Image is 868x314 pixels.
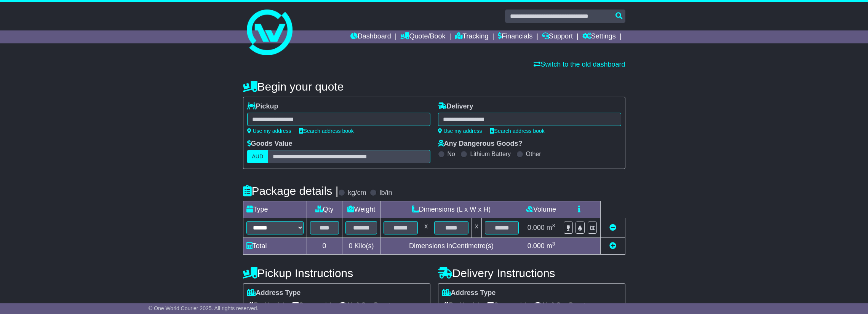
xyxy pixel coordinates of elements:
[498,30,532,43] a: Financials
[243,267,430,279] h4: Pickup Instructions
[243,238,307,255] td: Total
[442,289,496,297] label: Address Type
[247,128,291,134] a: Use my address
[307,201,342,218] td: Qty
[526,150,541,158] label: Other
[342,238,380,255] td: Kilo(s)
[348,242,352,250] span: 0
[609,224,616,231] a: Remove this item
[243,201,307,218] td: Type
[379,189,392,197] label: lb/in
[350,30,391,43] a: Dashboard
[490,128,545,134] a: Search address book
[247,150,269,163] label: AUD
[582,30,616,43] a: Settings
[547,242,555,250] span: m
[348,189,366,197] label: kg/cm
[342,201,380,218] td: Weight
[609,242,616,250] a: Add new item
[528,242,545,250] span: 0.000
[542,30,573,43] a: Support
[421,218,431,238] td: x
[438,140,523,148] label: Any Dangerous Goods?
[528,224,545,231] span: 0.000
[438,102,473,111] label: Delivery
[307,238,342,255] td: 0
[472,218,481,238] td: x
[442,299,479,311] span: Residential
[448,150,455,158] label: No
[247,140,293,148] label: Goods Value
[470,150,511,158] label: Lithium Battery
[247,289,301,297] label: Address Type
[243,80,625,93] h4: Begin your quote
[438,128,482,134] a: Use my address
[522,201,560,218] td: Volume
[247,102,278,111] label: Pickup
[400,30,445,43] a: Quote/Book
[292,299,331,311] span: Commercial
[380,238,522,255] td: Dimensions in Centimetre(s)
[534,61,625,68] a: Switch to the old dashboard
[552,223,555,228] sup: 3
[149,305,259,311] span: © One World Courier 2025. All rights reserved.
[380,201,522,218] td: Dimensions (L x W x H)
[487,299,526,311] span: Commercial
[552,241,555,247] sup: 3
[455,30,488,43] a: Tracking
[438,267,625,279] h4: Delivery Instructions
[247,299,284,311] span: Residential
[299,128,354,134] a: Search address book
[534,299,585,311] span: Air & Sea Depot
[547,224,555,231] span: m
[339,299,390,311] span: Air & Sea Depot
[243,185,339,197] h4: Package details |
